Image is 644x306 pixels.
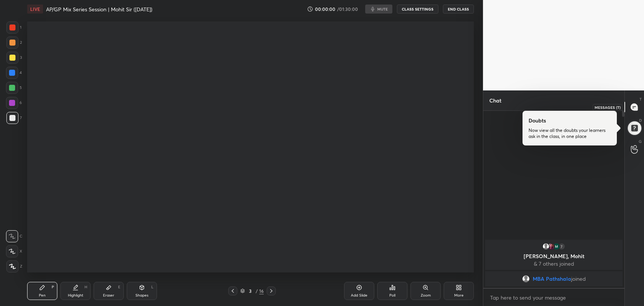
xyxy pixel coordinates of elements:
[639,139,642,144] p: G
[85,285,87,289] div: H
[6,97,22,109] div: 6
[553,243,560,250] img: thumbnail.jpg
[454,294,464,297] div: More
[6,112,22,124] div: 7
[46,6,152,13] h4: AP/GP Mix Series Session | Mohit Sir ([DATE])
[571,276,586,282] span: joined
[118,285,120,289] div: E
[639,118,642,123] p: D
[421,294,431,297] div: Zoom
[397,5,438,14] button: CLASS SETTINGS
[639,96,642,102] p: T
[39,294,46,297] div: Pen
[68,294,83,297] div: Highlight
[246,289,254,293] div: 3
[259,288,264,294] div: 16
[6,230,22,242] div: C
[547,243,555,250] img: thumbnail.jpg
[6,21,22,34] div: 1
[255,289,258,293] div: /
[558,243,566,250] div: 7
[6,67,22,79] div: 4
[6,52,22,64] div: 3
[6,82,22,94] div: 5
[6,260,22,272] div: Z
[483,90,507,110] p: Chat
[151,285,154,289] div: L
[389,294,395,297] div: Poll
[135,294,148,297] div: Shapes
[542,243,550,250] img: default.png
[490,261,618,267] p: & 7 others joined
[522,275,530,283] img: default.png
[533,276,571,282] span: MBA Pathshala
[6,37,22,49] div: 2
[27,5,43,14] div: LIVE
[490,253,618,259] p: [PERSON_NAME], Mohit
[483,238,624,288] div: grid
[593,104,622,111] div: Messages (T)
[351,294,367,297] div: Add Slide
[103,294,114,297] div: Eraser
[443,5,474,14] button: END CLASS
[6,245,22,257] div: X
[52,285,54,289] div: P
